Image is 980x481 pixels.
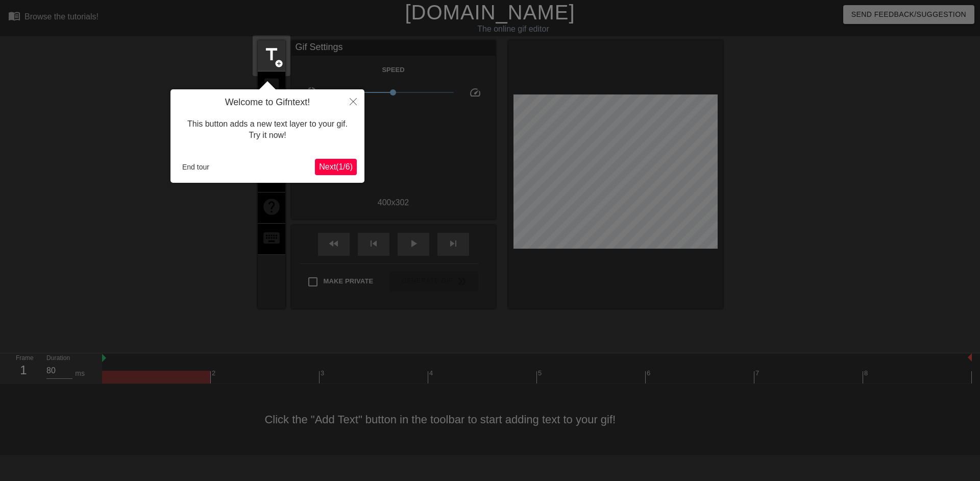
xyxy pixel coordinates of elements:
button: Close [342,89,364,113]
div: This button adds a new text layer to your gif. Try it now! [178,108,357,152]
button: End tour [178,159,213,175]
h4: Welcome to Gifntext! [178,97,357,108]
span: Next ( 1 / 6 ) [319,162,353,171]
button: Next [315,159,357,175]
